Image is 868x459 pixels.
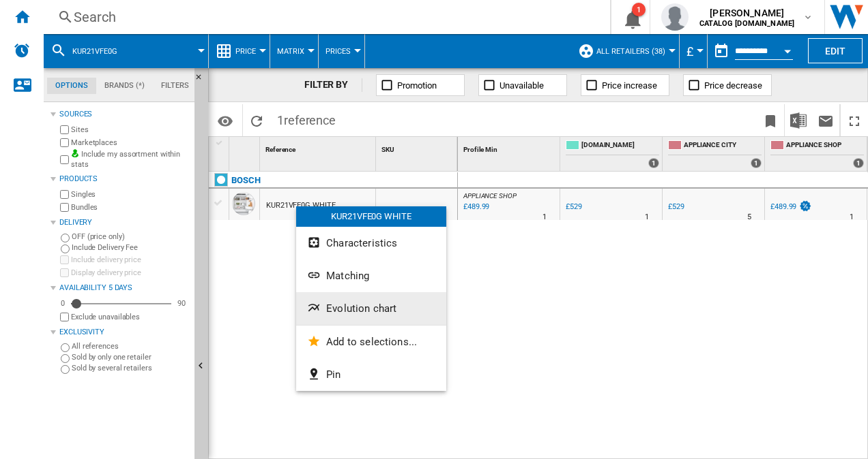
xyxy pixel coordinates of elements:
[296,259,446,292] button: Matching
[326,237,397,249] span: Characteristics
[296,326,446,358] button: Add to selections...
[296,206,446,227] div: KUR21VFE0G WHITE
[326,336,417,348] span: Add to selections...
[326,270,369,282] span: Matching
[296,227,446,259] button: Characteristics
[326,368,341,381] span: Pin
[326,302,396,315] span: Evolution chart
[296,292,446,325] button: Evolution chart
[296,358,446,391] button: Pin...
